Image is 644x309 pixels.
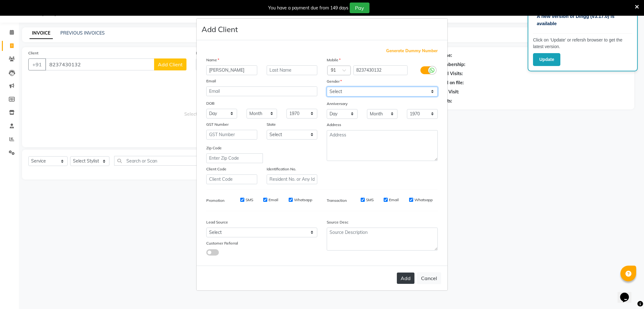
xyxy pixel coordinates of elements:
p: Click on ‘Update’ or refersh browser to get the latest version. [533,37,632,50]
label: Zip Code [206,145,222,151]
input: Enter Zip Code [206,153,263,163]
input: Client Code [206,174,257,184]
div: You have a payment due from 149 days [268,5,348,11]
iframe: chat widget [618,284,638,303]
label: Gender [327,79,342,84]
label: DOB [206,101,214,106]
button: Add [397,273,414,284]
label: Name [206,57,219,63]
label: SMS [246,197,253,203]
label: GST Number [206,122,229,127]
label: Email [269,197,278,203]
label: Email [389,197,399,203]
button: Update [533,53,560,66]
label: Anniversary [327,101,347,107]
p: A new version of Dingg (v3.17.0) is available [537,13,629,27]
input: Resident No. or Any Id [267,174,318,184]
input: First Name [206,65,257,75]
label: Identification No. [267,166,296,172]
label: State [267,122,276,127]
label: Email [206,78,216,84]
input: Last Name [267,65,318,75]
span: Generate Dummy Number [386,48,438,54]
label: SMS [366,197,374,203]
label: Transaction [327,198,347,203]
label: Whatsapp [414,197,433,203]
button: Cancel [417,272,441,284]
input: GST Number [206,130,257,140]
label: Address [327,122,341,128]
label: Promotion [206,198,225,203]
label: Mobile [327,57,341,63]
label: Customer Referral [206,240,238,246]
label: Client Code [206,166,226,172]
label: Lead Source [206,219,228,225]
label: Source Desc [327,219,348,225]
label: Whatsapp [294,197,312,203]
button: Pay [350,3,369,13]
input: Mobile [353,65,408,75]
h4: Add Client [202,24,238,35]
input: Email [206,86,317,96]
